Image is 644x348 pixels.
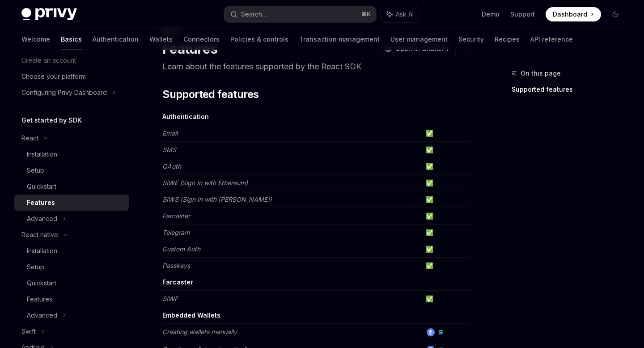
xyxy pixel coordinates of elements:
button: Search...⌘K [224,6,376,22]
div: Quickstart [27,278,56,289]
div: Advanced [27,213,57,224]
div: Features [27,197,55,208]
a: API reference [530,29,573,50]
td: ✅ [422,158,470,175]
em: Farcaster [162,212,190,220]
em: OAuth [162,162,181,170]
td: ✅ [422,175,470,191]
a: Connectors [183,29,220,50]
div: Search... [241,9,266,20]
a: Wallets [149,29,173,50]
a: Dashboard [546,7,601,21]
span: On this page [521,68,561,79]
a: Supported features [512,82,630,97]
div: Configuring Privy Dashboard [21,87,107,98]
strong: Authentication [162,113,209,120]
img: solana.png [436,328,445,336]
em: Custom Auth [162,245,200,253]
a: Features [14,291,129,307]
span: ⌘ K [361,11,371,18]
div: Features [27,294,52,305]
td: ✅ [422,241,470,258]
em: SMS [162,146,176,153]
a: Recipes [495,29,520,50]
div: Advanced [27,310,57,321]
a: Transaction management [299,29,380,50]
td: ✅ [422,125,470,142]
strong: Embedded Wallets [162,311,220,319]
td: ✅ [422,142,470,158]
div: Setup [27,165,44,176]
em: Telegram [162,229,190,236]
a: Quickstart [14,178,129,195]
img: dark logo [21,8,77,21]
span: Dashboard [553,10,587,19]
button: Toggle dark mode [608,7,623,21]
a: Support [510,10,535,19]
em: SIWF [162,295,178,302]
a: Policies & controls [230,29,288,50]
a: Welcome [21,29,50,50]
a: Authentication [93,29,139,50]
td: ✅ [422,225,470,241]
a: Features [14,195,129,211]
td: ✅ [422,208,470,225]
a: Setup [14,259,129,275]
a: Demo [482,10,500,19]
button: Ask AI [381,6,420,22]
h5: Get started by SDK [21,115,82,126]
a: User management [390,29,448,50]
strong: Farcaster [162,278,193,286]
div: Swift [21,326,36,337]
a: Choose your platform [14,68,129,85]
a: Basics [61,29,82,50]
td: ✅ [422,291,470,307]
div: Quickstart [27,181,56,192]
div: Setup [27,262,44,272]
span: Supported features [162,87,258,102]
em: SIWE (Sign In with Ethereum) [162,179,248,187]
p: Learn about the features supported by the React SDK [162,60,470,73]
span: Ask AI [396,10,414,19]
a: Installation [14,146,129,162]
a: Security [458,29,484,50]
div: React native [21,229,58,240]
div: React [21,133,38,144]
td: ✅ [422,258,470,274]
a: Setup [14,162,129,178]
a: Quickstart [14,275,129,291]
a: Installation [14,243,129,259]
div: Choose your platform [21,71,86,82]
em: Email [162,129,178,137]
div: Installation [27,246,57,256]
td: ✅ [422,191,470,208]
img: ethereum.png [427,328,435,336]
em: SIWS (Sign In with [PERSON_NAME]) [162,195,272,203]
em: Creating wallets manually [162,328,237,335]
div: Installation [27,149,57,160]
em: Passkeys [162,262,190,269]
